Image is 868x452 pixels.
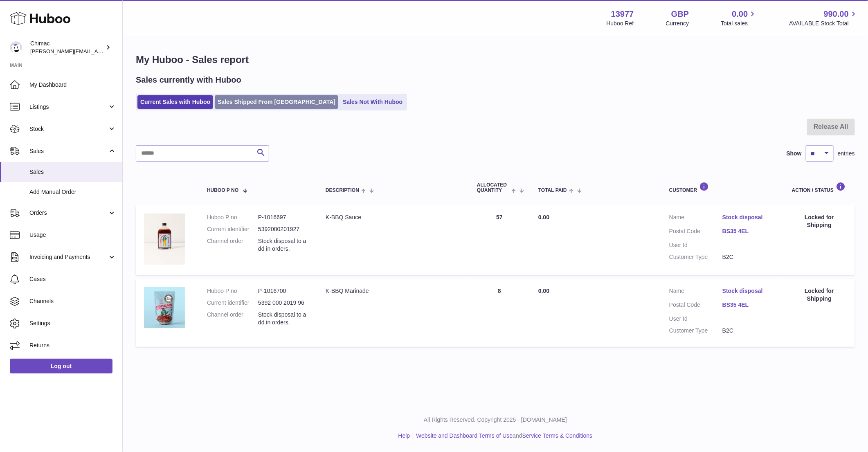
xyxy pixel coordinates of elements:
[207,287,258,295] dt: Huboo P no
[792,182,847,193] div: Action / Status
[207,188,238,193] span: Huboo P no
[669,327,722,335] dt: Customer Type
[258,311,309,326] dd: Stock disposal to add in orders.
[29,253,108,261] span: Invoicing and Payments
[144,214,185,265] img: 1729760108.jpg
[413,432,592,440] li: and
[538,214,549,220] span: 0.00
[29,209,108,217] span: Orders
[669,182,776,193] div: Customer
[469,279,530,347] td: 8
[722,253,776,261] dd: B2C
[789,9,858,27] a: 990.00 AVAILABLE Stock Total
[10,359,112,373] a: Log out
[136,53,855,66] h1: My Huboo - Sales report
[669,241,722,249] dt: User Id
[29,231,116,239] span: Usage
[29,103,108,111] span: Listings
[398,432,410,439] a: Help
[207,214,258,221] dt: Huboo P no
[722,301,776,309] a: BS35 4EL
[10,41,22,54] img: ellen@chimac.ie
[29,168,116,176] span: Sales
[258,237,309,253] dd: Stock disposal to add in orders.
[29,342,116,349] span: Returns
[538,288,549,294] span: 0.00
[722,287,776,295] a: Stock disposal
[326,188,359,193] span: Description
[258,299,309,307] dd: 5392 000 2019 96
[258,214,309,221] dd: P-1016697
[29,147,108,155] span: Sales
[326,287,461,295] div: K-BBQ Marinade
[824,9,849,20] span: 990.00
[326,214,461,221] div: K-BBQ Sauce
[477,182,509,193] span: ALLOCATED Quantity
[669,315,722,323] dt: User Id
[30,40,104,55] div: Chimac
[669,301,722,311] dt: Postal Code
[792,287,847,303] div: Locked for Shipping
[469,205,530,275] td: 57
[522,432,593,439] a: Service Terms & Conditions
[137,95,213,109] a: Current Sales with Huboo
[792,214,847,229] div: Locked for Shipping
[207,299,258,307] dt: Current identifier
[258,225,309,233] dd: 5392000201927
[669,253,722,261] dt: Customer Type
[722,214,776,221] a: Stock disposal
[722,227,776,235] a: BS35 4EL
[136,74,241,85] h2: Sales currently with Huboo
[129,416,861,424] p: All Rights Reserved. Copyright 2025 - [DOMAIN_NAME]
[732,9,748,20] span: 0.00
[607,20,634,27] div: Huboo Ref
[669,227,722,237] dt: Postal Code
[787,150,802,157] label: Show
[30,48,164,54] span: [PERSON_NAME][EMAIL_ADDRESS][DOMAIN_NAME]
[215,95,338,109] a: Sales Shipped From [GEOGRAPHIC_DATA]
[207,225,258,233] dt: Current identifier
[340,95,405,109] a: Sales Not With Huboo
[611,9,634,20] strong: 13977
[258,287,309,295] dd: P-1016700
[789,20,858,27] span: AVAILABLE Stock Total
[721,9,757,27] a: 0.00 Total sales
[29,275,116,283] span: Cases
[29,319,116,327] span: Settings
[669,287,722,297] dt: Name
[29,81,116,89] span: My Dashboard
[721,20,757,27] span: Total sales
[207,311,258,326] dt: Channel order
[538,188,567,193] span: Total paid
[669,214,722,223] dt: Name
[29,125,108,133] span: Stock
[838,150,855,157] span: entries
[144,287,185,328] img: 1729760476.png
[416,432,513,439] a: Website and Dashboard Terms of Use
[666,20,689,27] div: Currency
[722,327,776,335] dd: B2C
[207,237,258,253] dt: Channel order
[29,188,116,196] span: Add Manual Order
[29,297,116,305] span: Channels
[671,9,689,20] strong: GBP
